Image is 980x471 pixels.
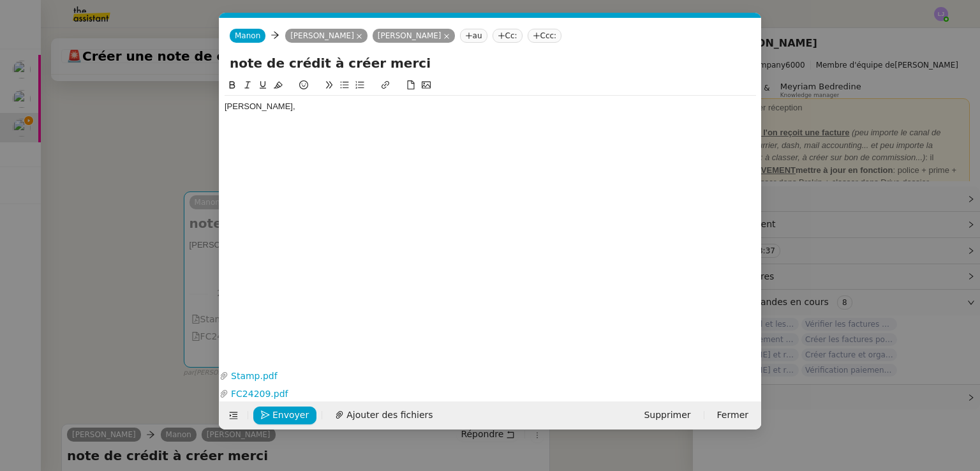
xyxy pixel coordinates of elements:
span: Fermer [717,408,748,422]
input: Subject [230,54,751,73]
span: Manon [235,31,260,40]
nz-tag: [PERSON_NAME] [285,29,367,43]
nz-tag: [PERSON_NAME] [373,29,455,43]
a: Stamp.pdf [228,369,747,384]
nz-tag: Ccc: [528,29,562,43]
button: Supprimer [636,407,698,424]
div: [PERSON_NAME], [225,101,756,112]
nz-tag: au [460,29,487,43]
button: Ajouter des fichiers [327,407,440,424]
nz-tag: Cc: [493,29,523,43]
button: Envoyer [253,407,316,424]
span: Ajouter des fichiers [346,408,433,422]
span: Envoyer [272,408,309,422]
button: Fermer [709,407,756,424]
span: Supprimer [644,408,690,422]
a: FC24209.pdf [228,387,747,401]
